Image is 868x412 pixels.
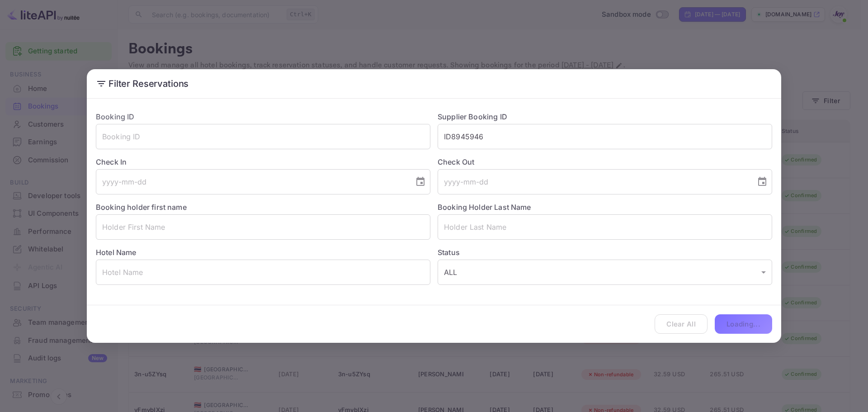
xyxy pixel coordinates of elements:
[438,124,772,149] input: Supplier Booking ID
[96,203,187,212] label: Booking holder first name
[411,173,429,191] button: Choose date
[96,248,137,257] label: Hotel Name
[96,260,430,285] input: Hotel Name
[96,124,430,149] input: Booking ID
[96,112,135,121] label: Booking ID
[87,69,781,98] h2: Filter Reservations
[438,214,772,240] input: Holder Last Name
[438,156,772,167] label: Check Out
[753,173,771,191] button: Choose date
[96,169,408,194] input: yyyy-mm-dd
[438,247,772,258] label: Status
[96,156,430,167] label: Check In
[438,169,750,194] input: yyyy-mm-dd
[438,203,531,212] label: Booking Holder Last Name
[96,214,430,240] input: Holder First Name
[438,260,772,285] div: ALL
[438,112,507,121] label: Supplier Booking ID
